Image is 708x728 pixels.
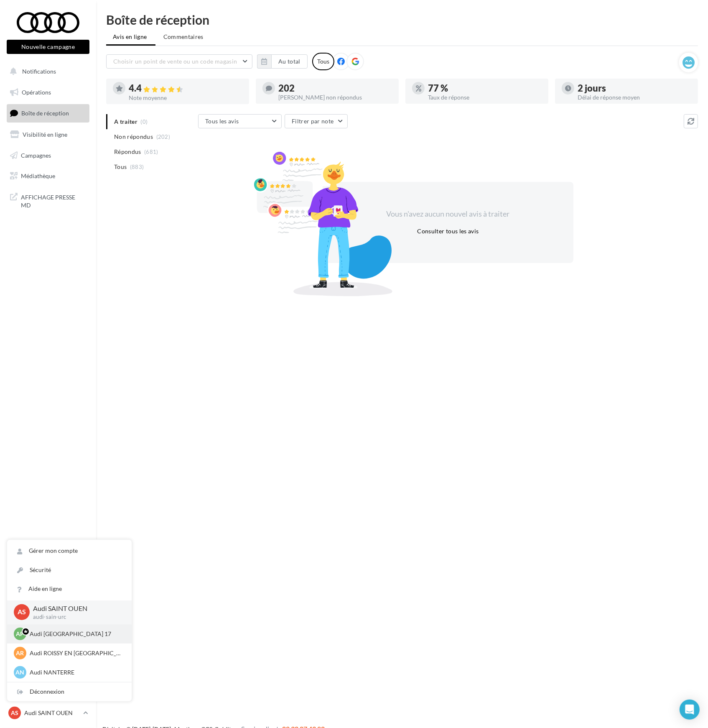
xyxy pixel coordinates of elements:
[257,54,308,69] button: Au total
[18,608,26,617] span: AS
[130,163,144,170] span: (883)
[7,542,132,560] a: Gérer mon compte
[285,114,348,128] button: Filtrer par note
[21,110,69,117] span: Boîte de réception
[106,54,252,69] button: Choisir un point de vente ou un code magasin
[205,118,239,125] span: Tous les avis
[5,104,91,122] a: Boîte de réception
[33,613,118,621] p: audi-sain-urc
[114,148,141,156] span: Répondus
[376,209,520,220] div: Vous n'avez aucun nouvel avis à traiter
[5,188,91,213] a: AFFICHAGE PRESSE MD
[198,114,282,128] button: Tous les avis
[144,148,158,155] span: (681)
[7,561,132,580] a: Sécurité
[22,68,56,75] span: Notifications
[5,147,91,164] a: Campagnes
[16,668,25,677] span: AN
[312,53,334,70] div: Tous
[16,649,24,657] span: AR
[271,54,308,69] button: Au total
[7,705,89,721] a: AS Audi SAINT OUEN
[163,33,204,40] span: Commentaires
[21,172,55,179] span: Médiathèque
[114,163,127,171] span: Tous
[22,89,51,96] span: Opérations
[24,709,80,717] p: Audi SAINT OUEN
[7,40,89,54] button: Nouvelle campagne
[5,126,91,143] a: Visibilité en ligne
[7,580,132,598] a: Aide en ligne
[129,95,242,101] div: Note moyenne
[30,630,122,638] p: Audi [GEOGRAPHIC_DATA] 17
[5,63,88,80] button: Notifications
[30,649,122,657] p: Audi ROISSY EN [GEOGRAPHIC_DATA]
[156,133,171,140] span: (202)
[7,682,132,701] div: Déconnexion
[428,84,542,93] div: 77 %
[33,604,118,613] p: Audi SAINT OUEN
[23,131,67,138] span: Visibilité en ligne
[5,84,91,101] a: Opérations
[5,167,91,185] a: Médiathèque
[113,58,237,65] span: Choisir un point de vente ou un code magasin
[428,95,542,100] div: Taux de réponse
[578,95,691,100] div: Délai de réponse moyen
[106,13,698,26] div: Boîte de réception
[21,192,86,209] span: AFFICHAGE PRESSE MD
[278,84,392,93] div: 202
[30,668,122,677] p: Audi NANTERRE
[278,95,392,100] div: [PERSON_NAME] non répondus
[680,700,700,720] div: Open Intercom Messenger
[16,630,24,638] span: AP
[414,226,482,236] button: Consulter tous les avis
[578,84,691,93] div: 2 jours
[21,151,51,158] span: Campagnes
[11,709,18,717] span: AS
[129,84,242,93] div: 4.4
[114,133,153,141] span: Non répondus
